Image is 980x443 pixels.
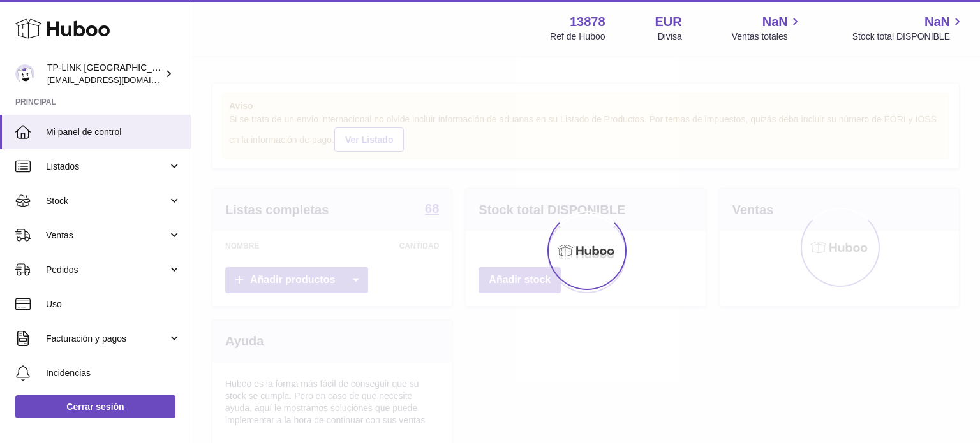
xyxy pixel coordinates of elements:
[46,161,168,173] span: Listados
[46,333,168,345] span: Facturación y pagos
[732,31,803,43] span: Ventas totales
[852,13,965,43] a: NaN Stock total DISPONIBLE
[47,75,188,85] span: [EMAIL_ADDRESS][DOMAIN_NAME]
[655,13,682,31] strong: EUR
[15,64,34,84] img: internalAdmin-13878@internal.huboo.com
[852,31,965,43] span: Stock total DISPONIBLE
[47,62,162,86] div: TP-LINK [GEOGRAPHIC_DATA], SOCIEDAD LIMITADA
[15,395,175,418] a: Cerrar sesión
[46,298,181,310] span: Uso
[732,13,803,43] a: NaN Ventas totales
[46,195,168,207] span: Stock
[46,229,168,242] span: Ventas
[46,126,181,138] span: Mi panel de control
[762,13,788,31] span: NaN
[924,13,950,31] span: NaN
[570,13,605,31] strong: 13878
[46,264,168,276] span: Pedidos
[658,31,682,43] div: Divisa
[46,367,181,379] span: Incidencias
[550,31,605,43] div: Ref de Huboo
